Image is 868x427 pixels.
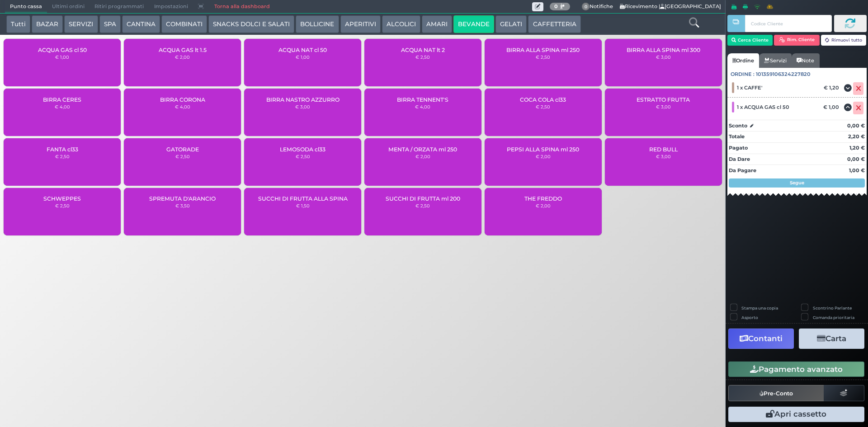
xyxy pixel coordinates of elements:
[728,361,864,377] button: Pagamento avanzato
[731,70,755,78] span: Ordine :
[822,84,844,91] div: € 1,20
[737,84,762,91] span: 1 x CAFFE'
[792,53,819,68] a: Note
[415,54,430,60] small: € 2,50
[656,104,671,109] small: € 3,00
[729,122,747,130] strong: Sconto
[149,195,216,202] span: SPREMUTA D'ARANCIO
[727,53,759,68] a: Ordine
[821,35,867,46] button: Rimuovi tutto
[296,154,310,159] small: € 2,50
[728,407,864,422] button: Apri cassetto
[47,146,78,153] span: FANTA cl33
[737,104,789,110] span: 1 x ACQUA GAS cl 50
[122,15,160,33] button: CANTINA
[149,0,193,13] span: Impostazioni
[386,195,460,202] span: SUCCHI DI FRUTTA ml 200
[745,15,831,32] input: Codice Cliente
[90,0,149,13] span: Ritiri programmati
[295,104,310,109] small: € 3,00
[415,104,430,109] small: € 4,00
[32,15,63,33] button: BAZAR
[849,145,865,151] strong: 1,20 €
[175,104,190,109] small: € 4,00
[728,328,794,349] button: Contanti
[759,53,792,68] a: Servizi
[208,15,294,33] button: SNACKS DOLCI E SALATI
[175,54,190,60] small: € 2,00
[524,195,562,202] span: THE FREDDO
[554,3,558,9] b: 0
[55,203,70,208] small: € 2,50
[849,167,865,174] strong: 1,00 €
[656,54,671,60] small: € 3,00
[727,35,773,46] button: Cerca Cliente
[55,54,69,60] small: € 1,00
[397,96,448,103] span: BIRRA TENNENT'S
[520,96,566,103] span: COCA COLA cl33
[6,15,30,33] button: Tutti
[536,104,550,109] small: € 2,50
[536,154,551,159] small: € 2,00
[495,15,527,33] button: GELATI
[161,15,207,33] button: COMBINATI
[415,154,430,159] small: € 2,00
[822,104,844,110] div: € 1,00
[790,180,804,186] strong: Segue
[266,96,340,103] span: BIRRA NASTRO AZZURRO
[296,54,310,60] small: € 1,00
[55,154,70,159] small: € 2,50
[728,385,824,401] button: Pre-Conto
[506,47,580,53] span: BIRRA ALLA SPINA ml 250
[43,195,81,202] span: SCHWEPPES
[296,203,310,208] small: € 1,50
[528,15,580,33] button: CAFFETTERIA
[453,15,494,33] button: BEVANDE
[175,203,190,208] small: € 3,50
[536,203,551,208] small: € 2,00
[99,15,121,33] button: SPA
[637,96,690,103] span: ESTRATTO FRUTTA
[813,314,854,320] label: Comanda prioritaria
[799,328,864,349] button: Carta
[813,305,852,311] label: Scontrino Parlante
[340,15,381,33] button: APERITIVI
[415,203,430,208] small: € 2,50
[847,156,865,162] strong: 0,00 €
[847,122,865,129] strong: 0,00 €
[258,195,348,202] span: SUCCHI DI FRUTTA ALLA SPINA
[729,145,748,151] strong: Pagato
[280,146,325,153] span: LEMOSODA cl33
[55,104,70,109] small: € 4,00
[388,146,457,153] span: MENTA / ORZATA ml 250
[64,15,98,33] button: SERVIZI
[848,133,865,140] strong: 2,20 €
[209,0,274,13] a: Torna alla dashboard
[507,146,579,153] span: PEPSI ALLA SPINA ml 250
[43,96,81,103] span: BIRRA CERES
[656,154,671,159] small: € 3,00
[47,0,90,13] span: Ultimi ordini
[401,47,445,53] span: ACQUA NAT lt 2
[159,47,207,53] span: ACQUA GAS lt 1.5
[741,305,778,311] label: Stampa una copia
[729,156,750,162] strong: Da Dare
[774,35,820,46] button: Rim. Cliente
[160,96,205,103] span: BIRRA CORONA
[166,146,199,153] span: GATORADE
[582,3,590,11] span: 0
[5,0,47,13] span: Punto cassa
[38,47,87,53] span: ACQUA GAS cl 50
[536,54,550,60] small: € 2,50
[422,15,452,33] button: AMARI
[649,146,678,153] span: RED BULL
[175,154,190,159] small: € 2,50
[382,15,420,33] button: ALCOLICI
[729,133,745,140] strong: Totale
[296,15,339,33] button: BOLLICINE
[278,47,327,53] span: ACQUA NAT cl 50
[627,47,700,53] span: BIRRA ALLA SPINA ml 300
[741,314,758,320] label: Asporto
[756,70,811,78] span: 101359106324227820
[729,167,756,174] strong: Da Pagare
